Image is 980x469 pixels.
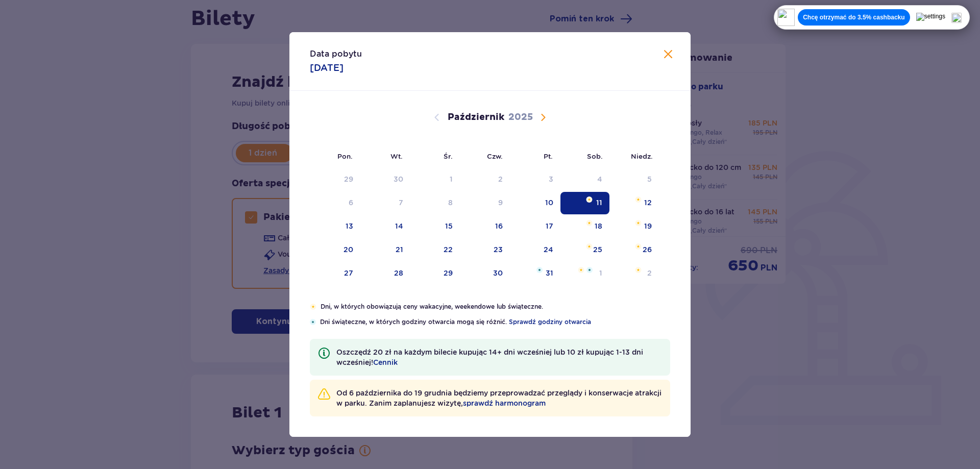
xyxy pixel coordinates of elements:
a: Sprawdź godziny otwarcia [509,317,591,327]
td: poniedziałek, 13 października 2025 [310,215,360,238]
div: 5 [647,174,652,184]
img: Pomarańczowa gwiazdka [586,220,593,226]
small: Wt. [390,152,403,160]
div: 27 [344,268,353,278]
td: niedziela, 2 listopada 2025 [609,262,659,285]
td: piątek, 17 października 2025 [510,215,560,238]
td: Data zaznaczona. sobota, 11 października 2025 [560,192,610,214]
td: Data niedostępna. wtorek, 7 października 2025 [360,192,411,214]
small: Pt. [544,152,553,160]
img: Pomarańczowa gwiazdka [635,267,642,273]
div: 2 [498,174,503,184]
td: Data niedostępna. czwartek, 9 października 2025 [460,192,510,214]
td: czwartek, 30 października 2025 [460,262,510,285]
div: 25 [593,244,602,255]
td: środa, 29 października 2025 [410,262,460,285]
div: 9 [498,198,503,208]
small: Pon. [337,152,353,160]
div: 26 [643,244,652,255]
td: piątek, 31 października 2025 [510,262,560,285]
button: Następny miesiąc [537,111,549,124]
a: sprawdź harmonogram [463,398,546,408]
div: 8 [448,198,453,208]
td: piątek, 10 października 2025 [510,192,560,214]
div: 30 [493,268,503,278]
td: Data niedostępna. niedziela, 5 października 2025 [609,168,659,191]
div: 22 [444,244,453,255]
div: 31 [546,268,553,278]
td: czwartek, 16 października 2025 [460,215,510,238]
td: piątek, 24 października 2025 [510,239,560,261]
div: 29 [344,174,353,184]
div: 12 [644,198,652,208]
div: 11 [596,198,602,208]
p: 2025 [508,111,533,124]
p: Oszczędź 20 zł na każdym bilecie kupując 14+ dni wcześniej lub 10 zł kupując 1-13 dni wcześniej! [336,347,662,367]
div: 18 [595,221,602,231]
td: wtorek, 14 października 2025 [360,215,411,238]
p: [DATE] [310,62,344,74]
button: Poprzedni miesiąc [431,111,443,124]
div: 28 [394,268,403,278]
div: 30 [394,174,403,184]
p: Dni świąteczne, w których godziny otwarcia mogą się różnić. [320,317,670,327]
p: Data pobytu [310,48,362,60]
img: Pomarańczowa gwiazdka [586,243,593,250]
button: Zamknij [662,48,674,61]
div: 1 [599,268,602,278]
p: Październik [448,111,504,124]
td: Data niedostępna. wtorek, 30 września 2025 [360,168,411,191]
td: poniedziałek, 20 października 2025 [310,239,360,261]
div: 2 [647,268,652,278]
div: 7 [399,198,403,208]
td: Data niedostępna. sobota, 4 października 2025 [560,168,610,191]
td: poniedziałek, 27 października 2025 [310,262,360,285]
div: 4 [597,174,602,184]
small: Sob. [587,152,603,160]
div: 15 [445,221,453,231]
td: niedziela, 19 października 2025 [609,215,659,238]
p: Od 6 października do 19 grudnia będziemy przeprowadzać przeglądy i konserwacje atrakcji w parku. ... [336,388,662,408]
td: sobota, 1 listopada 2025 [560,262,610,285]
td: środa, 15 października 2025 [410,215,460,238]
p: Dni, w których obowiązują ceny wakacyjne, weekendowe lub świąteczne. [321,302,670,311]
div: 29 [444,268,453,278]
td: wtorek, 28 października 2025 [360,262,411,285]
div: 23 [494,244,503,255]
td: środa, 22 października 2025 [410,239,460,261]
div: 20 [344,244,353,255]
div: 13 [346,221,353,231]
small: Czw. [487,152,503,160]
div: 19 [644,221,652,231]
td: czwartek, 23 października 2025 [460,239,510,261]
td: sobota, 25 października 2025 [560,239,610,261]
td: wtorek, 21 października 2025 [360,239,411,261]
div: 1 [450,174,453,184]
div: 6 [349,198,353,208]
img: Pomarańczowa gwiazdka [635,243,642,250]
td: niedziela, 26 października 2025 [609,239,659,261]
td: Data niedostępna. poniedziałek, 29 września 2025 [310,168,360,191]
div: 21 [396,244,403,255]
img: Pomarańczowa gwiazdka [578,267,584,273]
small: Niedz. [631,152,653,160]
img: Pomarańczowa gwiazdka [635,196,642,203]
a: Cennik [373,357,398,367]
img: Pomarańczowa gwiazdka [310,304,316,310]
div: 17 [546,221,553,231]
td: niedziela, 12 października 2025 [609,192,659,214]
div: 10 [545,198,553,208]
div: 14 [395,221,403,231]
img: Pomarańczowa gwiazdka [586,196,593,203]
img: Niebieska gwiazdka [536,267,543,273]
div: 24 [544,244,553,255]
div: 3 [549,174,553,184]
div: 16 [495,221,503,231]
small: Śr. [444,152,453,160]
img: Niebieska gwiazdka [586,267,593,273]
td: Data niedostępna. środa, 8 października 2025 [410,192,460,214]
img: Niebieska gwiazdka [310,319,316,325]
